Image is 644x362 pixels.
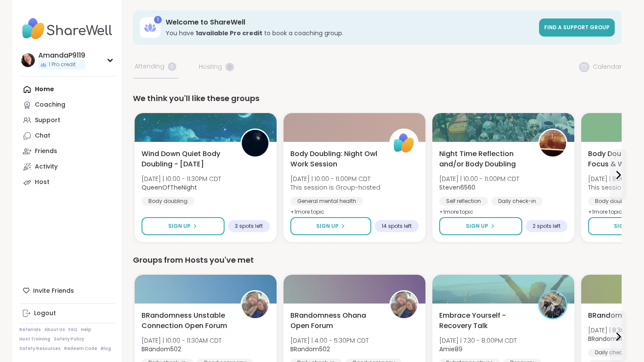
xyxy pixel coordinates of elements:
[439,149,529,169] span: Night Time Reflection and/or Body Doubling
[142,310,231,331] span: BRandomness Unstable Connection Open Forum
[588,334,628,343] b: BRandom502
[133,254,622,266] div: Groups from Hosts you've met
[166,18,534,27] h3: Welcome to ShareWell
[35,132,50,140] div: Chat
[142,336,222,345] span: [DATE] | 10:00 - 11:30AM CDT
[142,345,181,353] b: BRandom502
[21,53,35,67] img: AmandaP9119
[544,24,610,31] span: Find a support group
[19,327,41,333] a: Referrals
[19,159,115,175] a: Activity
[391,130,417,156] img: ShareWell
[19,346,61,352] a: Safety Resources
[64,346,97,352] a: Redeem Code
[35,101,65,109] div: Coaching
[19,144,115,159] a: Friends
[290,175,380,183] span: [DATE] | 10:00 - 11:00PM CDT
[491,197,543,206] div: Daily check-in
[49,61,76,68] span: 1 Pro credit
[196,29,262,37] b: 1 available Pro credit
[68,327,77,333] a: FAQ
[439,183,475,192] b: Steven6560
[614,222,636,230] span: Sign Up
[290,149,380,169] span: Body Doubling: Night Owl Work Session
[35,163,58,171] div: Activity
[142,217,225,235] button: Sign Up
[242,130,268,156] img: QueenOfTheNight
[533,223,561,230] span: 2 spots left
[242,291,268,318] img: BRandom502
[382,223,412,230] span: 14 spots left
[38,51,85,60] div: AmandaP9119
[133,92,622,104] div: We think you'll like these groups
[439,310,529,331] span: Embrace Yourself - Recovery Talk
[439,336,517,345] span: [DATE] | 7:30 - 8:00PM CDT
[101,346,111,352] a: Blog
[166,29,534,37] h3: You have to book a coaching group.
[35,116,60,125] div: Support
[142,197,194,206] div: Body doubling
[290,310,380,331] span: BRandomness Ohana Open Forum
[316,222,339,230] span: Sign Up
[35,147,57,156] div: Friends
[439,217,522,235] button: Sign Up
[466,222,488,230] span: Sign Up
[34,309,56,318] div: Logout
[290,345,330,353] b: BRandom502
[19,306,115,321] a: Logout
[142,183,197,192] b: QueenOfTheNight
[19,283,115,298] div: Invite Friends
[290,183,380,192] span: This session is Group-hosted
[588,348,640,357] div: Daily check-in
[439,345,462,353] b: Amie89
[439,197,488,206] div: Self reflection
[290,336,369,345] span: [DATE] | 4:00 - 5:30PM CDT
[154,16,162,24] div: 1
[19,97,115,113] a: Coaching
[142,149,231,169] span: Wind Down Quiet Body Doubling - [DATE]
[235,223,263,230] span: 3 spots left
[539,130,566,156] img: Steven6560
[81,327,91,333] a: Help
[439,175,519,183] span: [DATE] | 10:00 - 11:00PM CDT
[539,18,615,37] a: Find a support group
[588,197,641,206] div: Body doubling
[19,113,115,128] a: Support
[19,128,115,144] a: Chat
[19,175,115,190] a: Host
[44,327,65,333] a: About Us
[290,197,363,206] div: General mental health
[35,178,49,187] div: Host
[19,14,115,44] img: ShareWell Nav Logo
[19,336,50,342] a: Host Training
[539,291,566,318] img: Amie89
[290,217,371,235] button: Sign Up
[54,336,84,342] a: Safety Policy
[391,291,417,318] img: BRandom502
[168,222,191,230] span: Sign Up
[142,175,221,183] span: [DATE] | 10:00 - 11:30PM CDT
